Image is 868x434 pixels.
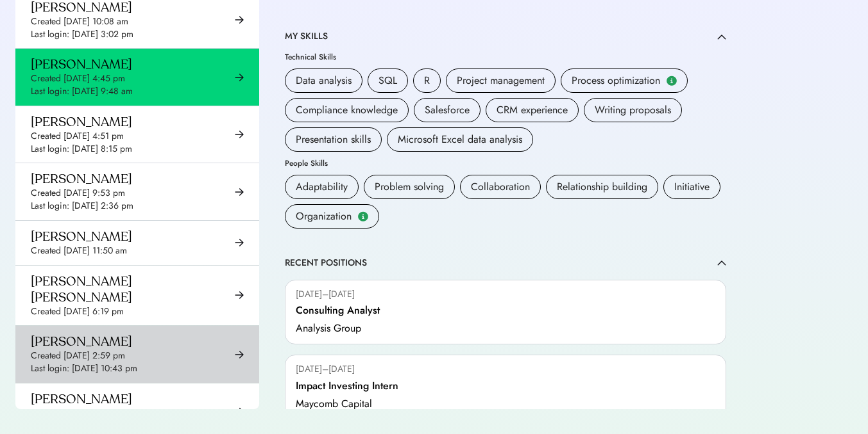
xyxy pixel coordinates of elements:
[557,179,647,195] div: Relationship building
[674,179,710,195] div: Initiative
[235,15,244,24] img: arrow-right-black.svg
[235,73,244,82] img: arrow-right-black.svg
[235,130,244,139] img: arrow-right-black.svg
[296,378,398,394] div: Impact Investing Intern
[31,130,124,143] div: Created [DATE] 4:51 pm
[31,200,133,213] div: Last login: [DATE] 2:36 pm
[31,334,132,350] div: [PERSON_NAME]
[235,350,244,359] img: arrow-right-black.svg
[31,72,125,85] div: Created [DATE] 4:45 pm
[31,114,132,130] div: [PERSON_NAME]
[572,73,660,88] div: Process optimization
[31,15,128,28] div: Created [DATE] 10:08 am
[235,188,244,197] img: arrow-right-black.svg
[285,53,336,61] div: Technical Skills
[296,321,361,336] div: Analysis Group
[235,291,244,300] img: arrow-right-black.svg
[31,391,132,407] div: [PERSON_NAME]
[235,407,244,416] img: arrow-right-black.svg
[296,303,380,318] div: Consulting Analyst
[666,76,677,86] img: info-green.svg
[471,179,530,195] div: Collaboration
[285,30,328,43] div: MY SKILLS
[457,73,545,88] div: Project management
[379,73,397,88] div: SQL
[497,102,568,118] div: CRM experience
[31,171,132,187] div: [PERSON_NAME]
[31,143,132,156] div: Last login: [DATE] 8:15 pm
[31,187,125,200] div: Created [DATE] 9:53 pm
[31,362,137,375] div: Last login: [DATE] 10:43 pm
[424,73,430,88] div: R
[31,245,127,257] div: Created [DATE] 11:50 am
[398,132,522,147] div: Microsoft Excel data analysis
[296,209,352,224] div: Organization
[285,257,367,269] div: RECENT POSITIONS
[285,159,328,167] div: People Skills
[31,273,233,305] div: [PERSON_NAME] [PERSON_NAME]
[296,179,348,195] div: Adaptability
[296,396,372,412] div: Maycomb Capital
[31,229,132,245] div: [PERSON_NAME]
[31,85,133,98] div: Last login: [DATE] 9:48 am
[717,34,726,40] img: caret-up.svg
[717,260,726,266] img: caret-up.svg
[296,73,352,88] div: Data analysis
[31,28,133,41] div: Last login: [DATE] 3:02 pm
[375,179,444,195] div: Problem solving
[31,407,124,420] div: Created [DATE] 5:31 pm
[357,211,369,222] img: info-green.svg
[425,102,470,118] div: Salesforce
[296,132,371,147] div: Presentation skills
[296,288,355,301] div: [DATE]–[DATE]
[31,350,125,362] div: Created [DATE] 2:59 pm
[296,102,398,118] div: Compliance knowledge
[31,56,132,72] div: [PERSON_NAME]
[31,305,124,318] div: Created [DATE] 6:19 pm
[235,238,244,247] img: arrow-right-black.svg
[595,102,671,118] div: Writing proposals
[296,363,355,376] div: [DATE]–[DATE]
